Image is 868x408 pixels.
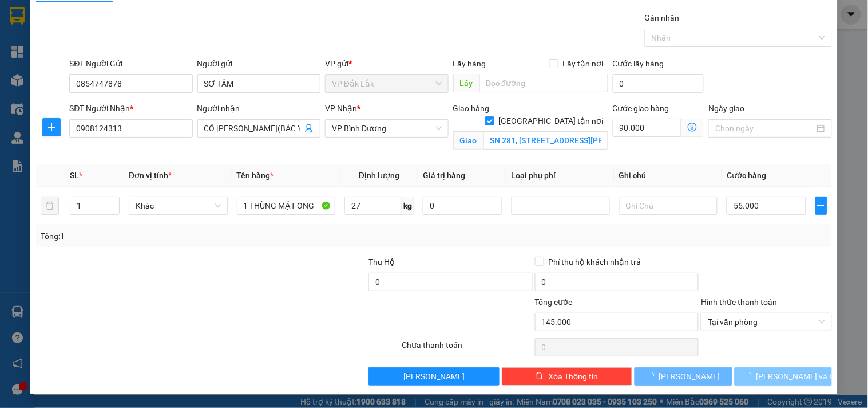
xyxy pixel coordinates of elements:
div: Người nhận [197,102,320,115]
span: plus [816,201,827,210]
span: Thu Hộ [368,257,395,266]
span: [PERSON_NAME] [403,370,465,383]
div: VP gửi [325,57,448,70]
div: Người gửi [197,57,320,70]
span: [GEOGRAPHIC_DATA] tận nơi [494,115,608,127]
div: 0941899009 [98,37,228,53]
span: VP Nhận [325,104,357,113]
button: plus [815,197,827,215]
input: Ghi Chú [619,197,718,215]
div: 0946894477 [10,51,90,67]
span: Tại văn phòng [708,313,825,331]
span: VP Đắk Lắk [332,75,441,92]
span: loading [744,372,756,380]
span: Nhận: [98,11,125,23]
div: VP Bình Dương [98,10,228,23]
input: Cước lấy hàng [613,74,704,93]
span: Tên hàng [237,171,274,180]
button: deleteXóa Thông tin [502,367,632,386]
div: SĐT Người Gửi [69,57,192,70]
button: [PERSON_NAME] [368,367,499,386]
span: user-add [304,124,314,133]
label: Hình thức thanh toán [701,297,777,307]
button: delete [41,197,59,215]
span: VP Bình Dương [332,120,441,137]
button: plus [42,118,61,136]
span: delete [536,372,544,381]
label: Gán nhãn [645,13,680,22]
div: Tổng: 1 [41,230,336,242]
th: Ghi chú [615,164,723,187]
span: [PERSON_NAME] [659,370,720,383]
span: Đơn vị tính [129,171,172,180]
span: Giao [453,131,483,150]
span: kg [402,197,414,215]
label: Cước giao hàng [613,104,669,113]
input: 0 [423,197,502,215]
span: plus [43,123,60,132]
button: [PERSON_NAME] và In [735,367,832,386]
input: Dọc đường [479,74,608,92]
button: [PERSON_NAME] [635,367,732,386]
div: SĐT Người Nhận [69,102,192,115]
div: THUẬN [10,37,90,51]
span: Lấy [453,74,479,92]
input: VD: Bàn, Ghế [237,197,336,215]
label: Ngày giao [708,104,744,113]
input: Cước giao hàng [613,119,682,137]
span: DĐ: [98,53,114,65]
input: Giao tận nơi [483,131,608,150]
input: Ngày giao [715,122,814,135]
span: Phí thu hộ khách nhận trả [544,256,646,268]
th: Loại phụ phí [506,164,615,187]
span: Giá trị hàng [423,171,465,180]
label: Cước lấy hàng [613,59,664,68]
span: Khác [136,197,221,214]
div: PHƯƠNG BẮC [98,23,228,37]
span: Lấy hàng [453,59,486,68]
span: Tổng cước [535,297,573,307]
span: [PERSON_NAME] [98,66,228,86]
span: Định lượng [359,171,399,180]
span: [PERSON_NAME] và In [756,370,837,383]
span: dollar-circle [688,123,697,132]
span: Xóa Thông tin [548,370,598,383]
span: Lấy tận nơi [558,57,608,70]
span: SL [70,171,79,180]
span: Cước hàng [727,171,766,180]
span: Gửi: [10,11,27,23]
span: loading [647,372,659,380]
div: Chưa thanh toán [401,339,533,359]
span: Giao hàng [453,104,490,113]
div: VP Đắk Lắk [10,10,90,37]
